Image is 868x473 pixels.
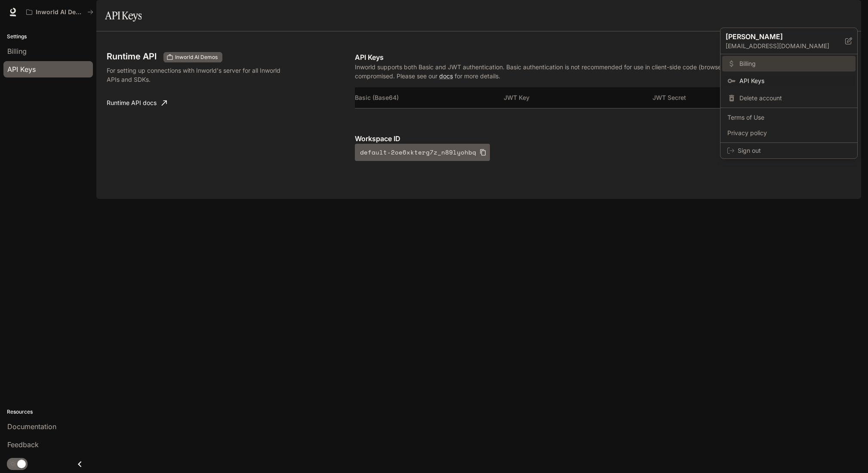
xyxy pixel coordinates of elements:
span: API Keys [739,77,850,85]
a: Privacy policy [722,125,856,141]
a: Terms of Use [722,110,856,125]
div: Sign out [720,143,857,158]
span: Billing [739,59,850,68]
span: Terms of Use [727,113,850,122]
span: Sign out [738,146,850,155]
div: Delete account [722,90,856,106]
p: [PERSON_NAME] [726,31,831,42]
a: Billing [722,56,856,71]
div: [PERSON_NAME][EMAIL_ADDRESS][DOMAIN_NAME] [720,28,857,54]
a: API Keys [722,73,856,89]
p: [EMAIL_ADDRESS][DOMAIN_NAME] [726,42,845,50]
span: Privacy policy [727,129,850,137]
span: Delete account [739,94,850,102]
